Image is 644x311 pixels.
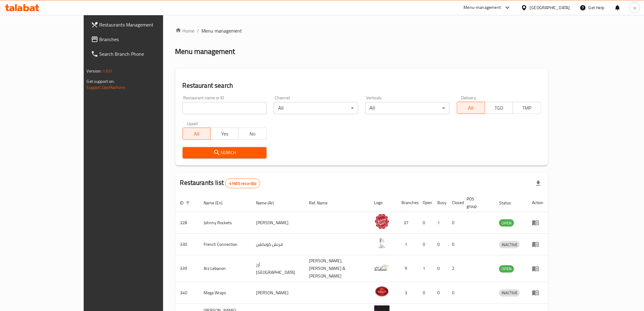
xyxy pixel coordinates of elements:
[499,241,520,248] div: INACTIVE
[464,4,501,11] div: Menu-management
[226,181,260,186] span: 41465 record(s)
[499,265,514,273] div: OPEN
[634,4,636,11] span: o
[87,83,125,91] a: Support.OpsPlatform
[499,289,520,296] span: INACTIVE
[204,199,231,207] span: Name (En)
[499,265,514,272] span: OPEN
[461,96,476,100] label: Delivery
[251,212,304,234] td: [PERSON_NAME]
[86,32,191,47] a: Branches
[183,81,541,90] h2: Restaurant search
[175,47,235,56] h2: Menu management
[418,234,433,255] td: 0
[397,282,418,304] td: 3
[499,219,514,227] div: OPEN
[100,21,186,28] span: Restaurants Management
[532,219,543,226] div: Menu
[225,178,260,188] div: Total records count
[187,122,198,126] label: Upsell
[418,255,433,282] td: 1
[199,234,251,255] td: French Connection
[433,193,447,212] th: Busy
[516,104,539,112] span: TMP
[199,255,251,282] td: Arz Lebanon
[304,255,369,282] td: [PERSON_NAME],[PERSON_NAME] & [PERSON_NAME]
[447,282,462,304] td: 0
[457,102,485,114] button: All
[418,212,433,234] td: 0
[397,234,418,255] td: 1
[183,128,211,140] button: All
[499,199,519,207] span: Status
[199,212,251,234] td: Johnny Rockets
[103,67,112,75] span: 1.0.0
[180,178,261,188] h2: Restaurants list
[374,214,390,229] img: Johnny Rockets
[366,102,450,114] div: All
[202,27,242,34] span: Menu management
[241,129,264,138] span: No
[100,36,186,43] span: Branches
[100,50,186,58] span: Search Branch Phone
[527,193,548,212] th: Action
[532,265,543,272] div: Menu
[447,255,462,282] td: 2
[447,212,462,234] td: 0
[513,102,541,114] button: TMP
[251,234,304,255] td: فرنش كونكشن
[238,128,267,140] button: No
[183,102,267,114] input: Search for restaurant name or ID..
[187,149,262,157] span: Search
[251,255,304,282] td: أرز [GEOGRAPHIC_DATA]
[433,234,447,255] td: 0
[213,129,236,138] span: Yes
[175,27,548,34] nav: breadcrumb
[447,193,462,212] th: Closed
[374,284,390,299] img: Mega Wraps
[488,104,511,112] span: TGO
[532,289,543,296] div: Menu
[418,193,433,212] th: Open
[499,241,520,248] span: INACTIVE
[530,4,570,11] div: [GEOGRAPHIC_DATA]
[274,102,358,114] div: All
[251,282,304,304] td: [PERSON_NAME]
[374,260,390,275] img: Arz Lebanon
[447,234,462,255] td: 0
[433,282,447,304] td: 0
[87,67,102,75] span: Version:
[369,193,397,212] th: Logo
[467,195,487,210] span: POS group
[418,282,433,304] td: 0
[87,77,115,85] span: Get support on:
[309,199,335,207] span: Ref. Name
[374,235,390,251] img: French Connection
[499,220,514,227] span: OPEN
[397,212,418,234] td: 37
[460,104,483,112] span: All
[397,255,418,282] td: 9
[185,129,208,138] span: All
[433,212,447,234] td: 1
[397,193,418,212] th: Branches
[531,176,546,191] div: Export file
[256,199,282,207] span: Name (Ar)
[485,102,513,114] button: TGO
[86,17,191,32] a: Restaurants Management
[433,255,447,282] td: 0
[86,47,191,61] a: Search Branch Phone
[210,128,239,140] button: Yes
[199,282,251,304] td: Mega Wraps
[180,199,192,207] span: ID
[183,147,267,158] button: Search
[532,241,543,248] div: Menu
[197,27,199,34] li: /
